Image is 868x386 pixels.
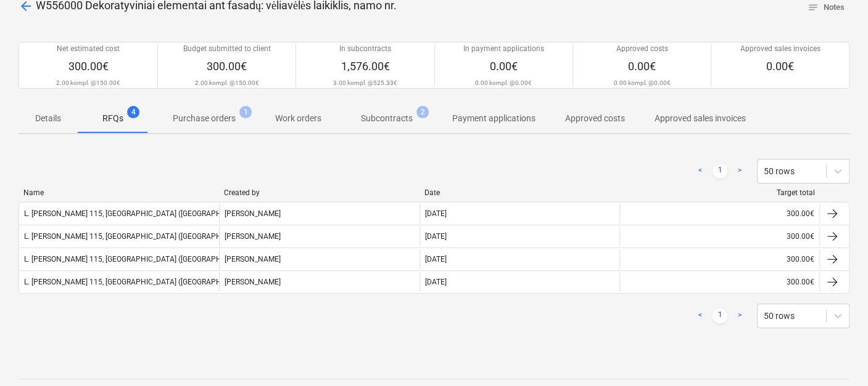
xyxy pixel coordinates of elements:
[56,79,120,87] p: 2.00 kompl. @ 150.00€
[463,44,544,54] p: In payment applications
[361,112,413,125] p: Subcontracts
[33,112,63,125] p: Details
[425,278,447,286] div: [DATE]
[425,209,447,218] div: [DATE]
[333,79,397,87] p: 3.00 kompl. @ 525.33€
[613,79,670,87] p: 0.00 kompl. @ 0.00€
[68,60,109,73] span: 300.00€
[732,308,747,323] a: Next page
[713,164,727,179] a: Page 1 is your current page
[619,249,819,269] div: 300.00€
[275,112,321,125] p: Work orders
[616,44,668,54] p: Approved costs
[219,227,419,246] div: [PERSON_NAME]
[766,60,794,73] span: 0.00€
[416,106,429,118] span: 2
[619,204,819,223] div: 300.00€
[490,60,518,73] span: 0.00€
[57,44,120,54] p: Net estimated cost
[713,308,727,323] a: Page 1 is your current page
[24,255,535,264] div: L. [PERSON_NAME] 115, [GEOGRAPHIC_DATA] ([GEOGRAPHIC_DATA] projekto). Pastatų vidaus ir išorės nu...
[127,106,139,118] span: 4
[23,188,214,197] div: Name
[341,60,389,73] span: 1,576.00€
[219,272,419,292] div: [PERSON_NAME]
[628,60,656,73] span: 0.00€
[239,106,252,118] span: 1
[339,44,391,54] p: In subcontracts
[424,188,615,197] div: Date
[619,272,819,292] div: 300.00€
[425,255,447,263] div: [DATE]
[219,249,419,269] div: [PERSON_NAME]
[806,327,868,386] iframe: Chat Widget
[425,232,447,241] div: [DATE]
[452,112,535,125] p: Payment applications
[475,79,532,87] p: 0.00 kompl. @ 0.00€
[173,112,236,125] p: Purchase orders
[183,44,271,54] p: Budget submitted to client
[808,2,819,13] span: notes
[565,112,625,125] p: Approved costs
[732,164,747,179] a: Next page
[24,278,438,287] div: L. [PERSON_NAME] 115, [GEOGRAPHIC_DATA] ([GEOGRAPHIC_DATA] projekto). "FOREST GATE" LED apšvietim...
[655,112,746,125] p: Approved sales invoices
[693,308,708,323] a: Previous page
[195,79,259,87] p: 2.00 kompl. @ 150.00€
[808,1,845,15] span: Notes
[24,232,535,241] div: L. [PERSON_NAME] 115, [GEOGRAPHIC_DATA] ([GEOGRAPHIC_DATA] projekto). Pastatų vidaus ir išorės nu...
[693,164,708,179] a: Previous page
[624,188,815,197] div: Target total
[102,112,123,125] p: RFQs
[207,60,247,73] span: 300.00€
[619,227,819,246] div: 300.00€
[740,44,820,54] p: Approved sales invoices
[219,204,419,223] div: [PERSON_NAME]
[224,188,415,197] div: Created by
[24,209,535,219] div: L. [PERSON_NAME] 115, [GEOGRAPHIC_DATA] ([GEOGRAPHIC_DATA] projekto). Pastatų vidaus ir išorės nu...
